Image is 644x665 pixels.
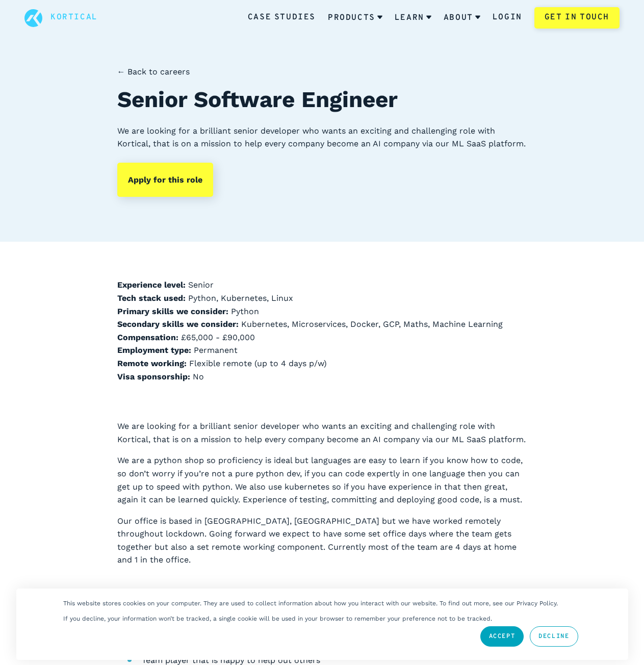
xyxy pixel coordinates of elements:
a: Decline [530,626,578,647]
b: Employment type: [117,345,191,355]
a: Products [328,5,382,31]
b: Visa sponsorship: [117,372,190,381]
span: ← [117,67,125,76]
a: Learn [395,5,431,31]
a: Apply for this role [117,163,213,197]
b: Secondary skills we consider: [117,319,239,329]
p: We are a python shop so proficiency is ideal but languages are easy to learn if you know how to c... [117,454,527,506]
b: Experience level: [117,280,186,290]
p: This website stores cookies on your computer. They are used to collect information about how you ... [63,600,558,607]
li: Senior [117,278,527,292]
b: Remote working: [117,359,187,368]
a: Kortical [50,11,98,24]
li: Permanent [117,344,527,357]
a: Case Studies [248,11,316,24]
li: £65,000 - £90,000 [117,331,527,344]
a: Login [493,11,522,24]
li: Python, Kubernetes, Linux [117,292,527,305]
li: Python [117,305,527,318]
a: About [444,5,480,31]
a: Accept [480,626,524,647]
a: Get in touch [534,7,620,29]
a: ←Back to careers [117,65,527,79]
li: No [117,370,527,383]
li: Kubernetes, Microservices, Docker, GCP, Maths, Machine Learning [117,318,527,331]
b: Compensation: [117,332,178,342]
h1: Senior Software Engineer [117,83,527,116]
p: Our office is based in [GEOGRAPHIC_DATA], [GEOGRAPHIC_DATA] but we have worked remotely throughou... [117,515,527,567]
li: Flexible remote (up to 4 days p/w) [117,357,527,370]
p: We are looking for a brilliant senior developer who wants an exciting and challenging role with K... [117,420,527,446]
p: We are looking for a brilliant senior developer who wants an exciting and challenging role with K... [117,124,527,150]
p: If you decline, your information won’t be tracked, a single cookie will be used in your browser t... [63,615,492,622]
b: Primary skills we consider: [117,306,228,316]
b: Tech stack used: [117,293,186,303]
span: Back to careers [127,67,190,76]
